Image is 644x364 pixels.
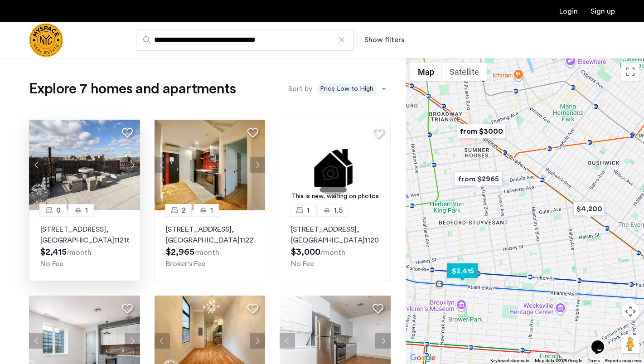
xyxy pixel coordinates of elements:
span: 1 [210,205,213,216]
input: Apartment Search [136,29,353,51]
img: Google [408,352,438,364]
button: Show or hide filters [364,34,404,45]
span: $2,415 [40,248,67,257]
iframe: chat widget [588,328,617,355]
ng-select: sort-apartment [315,81,391,97]
button: Previous apartment [29,157,44,173]
span: No Fee [291,260,314,267]
div: This is new, waiting on photos [284,192,386,201]
p: [STREET_ADDRESS] 11216 [40,224,129,246]
span: 1 [307,205,310,216]
img: 1996_638270313718552658.png [29,120,140,210]
button: Previous apartment [155,333,170,349]
button: Drag Pegman onto the map to open Street View [621,335,639,353]
sub: /month [67,249,92,256]
button: Keyboard shortcuts [490,358,529,364]
div: $4,200 [570,199,608,219]
a: Terms (opens in new tab) [588,358,600,364]
button: Show satellite imagery [442,63,487,81]
a: Cazamio Logo [29,23,63,57]
button: Next apartment [125,333,140,349]
button: Previous apartment [155,157,170,173]
span: $3,000 [291,248,320,257]
span: No Fee [40,260,63,267]
sub: /month [320,249,345,256]
label: Sort by [288,83,312,94]
a: 01[STREET_ADDRESS], [GEOGRAPHIC_DATA]11216No Fee [29,210,140,281]
span: 0 [56,205,61,216]
a: Registration [591,8,615,15]
span: 1.5 [334,205,343,216]
span: Broker's Fee [166,260,205,267]
a: Open this area in Google Maps (opens a new window) [408,352,438,364]
sub: /month [194,249,219,256]
span: 2 [182,205,186,216]
span: 1 [85,205,88,216]
button: Toggle fullscreen view [621,63,639,81]
button: Next apartment [250,157,265,173]
button: Next apartment [375,333,391,349]
h1: Explore 7 homes and apartments [29,80,236,98]
button: Next apartment [125,157,140,173]
span: Map data ©2025 Google [535,359,582,363]
span: $2,965 [166,248,194,257]
a: Login [559,8,578,15]
a: This is new, waiting on photos [280,120,391,210]
img: 1.gif [280,120,391,210]
a: 11.5[STREET_ADDRESS], [GEOGRAPHIC_DATA]11206No Fee [280,210,391,281]
button: Show street map [410,63,442,81]
a: Report a map error [605,358,641,364]
button: Previous apartment [29,333,44,349]
span: Price Low to High [318,83,376,94]
button: Previous apartment [280,333,295,349]
div: $2,415 [443,261,482,281]
a: 21[STREET_ADDRESS], [GEOGRAPHIC_DATA]11221Broker's Fee [155,210,266,281]
p: [STREET_ADDRESS] 11206 [291,224,379,246]
button: Map camera controls [621,302,639,320]
button: Next apartment [250,333,265,349]
div: from $3000 [453,121,509,141]
div: from $2965 [450,169,506,189]
p: [STREET_ADDRESS] 11221 [166,224,254,246]
img: 22_638465686471895826.png [155,120,266,210]
img: logo [29,23,63,57]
